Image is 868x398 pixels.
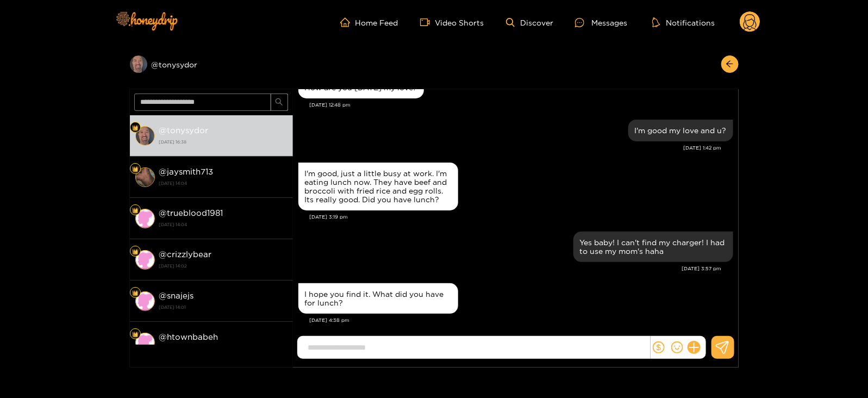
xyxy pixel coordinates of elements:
div: Oct. 1, 1:42 pm [628,120,733,141]
img: Fan Level [132,290,139,296]
div: Oct. 1, 4:38 pm [298,283,458,314]
strong: @ jaysmith713 [159,167,214,176]
span: search [275,98,283,107]
img: conversation [135,209,155,228]
strong: [DATE] 16:38 [159,137,288,147]
a: Video Shorts [420,17,484,27]
a: Discover [506,18,553,27]
div: @tonysydor [130,55,293,73]
div: [DATE] 1:42 pm [298,144,722,152]
button: arrow-left [721,55,739,73]
a: Home Feed [340,17,398,27]
strong: [DATE] 14:04 [159,220,288,229]
div: [DATE] 3:19 pm [310,213,733,221]
button: dollar [651,339,667,356]
img: conversation [135,126,155,146]
strong: [DATE] 14:01 [159,302,288,312]
strong: @ crizzlybear [159,250,212,259]
button: Notifications [649,17,718,28]
div: [DATE] 12:48 pm [310,101,733,109]
img: conversation [135,250,155,270]
strong: @ trueblood1981 [159,208,223,217]
button: search [271,94,288,111]
strong: @ snajejs [159,291,194,300]
div: [DATE] 3:57 pm [298,265,722,272]
strong: [DATE] 14:02 [159,261,288,271]
img: Fan Level [132,207,139,214]
span: dollar [653,341,665,353]
div: I'm good, just a little busy at work. I'm eating lunch now. They have beef and broccoli with frie... [305,169,452,204]
div: [DATE] 4:38 pm [310,316,733,324]
strong: @ tonysydor [159,126,209,135]
div: Oct. 1, 3:57 pm [573,232,733,262]
img: Fan Level [132,248,139,255]
strong: @ htownbabeh [159,332,218,341]
div: Messages [575,16,627,29]
img: Fan Level [132,166,139,172]
strong: [DATE] 13:57 [159,344,288,353]
div: Yes baby! I can't find my charger! I had to use my mom's haha [580,238,727,256]
span: home [340,17,355,27]
span: video-camera [420,17,435,27]
img: Fan Level [132,125,139,131]
img: Fan Level [132,331,139,338]
span: smile [671,341,683,353]
img: conversation [135,291,155,311]
div: I hope you find it. What did you have for lunch? [305,290,452,307]
strong: [DATE] 14:04 [159,178,288,188]
img: conversation [135,167,155,187]
span: arrow-left [726,60,734,69]
img: conversation [135,333,155,352]
div: Oct. 1, 3:19 pm [298,163,458,210]
div: I'm good my love and u? [635,126,727,135]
